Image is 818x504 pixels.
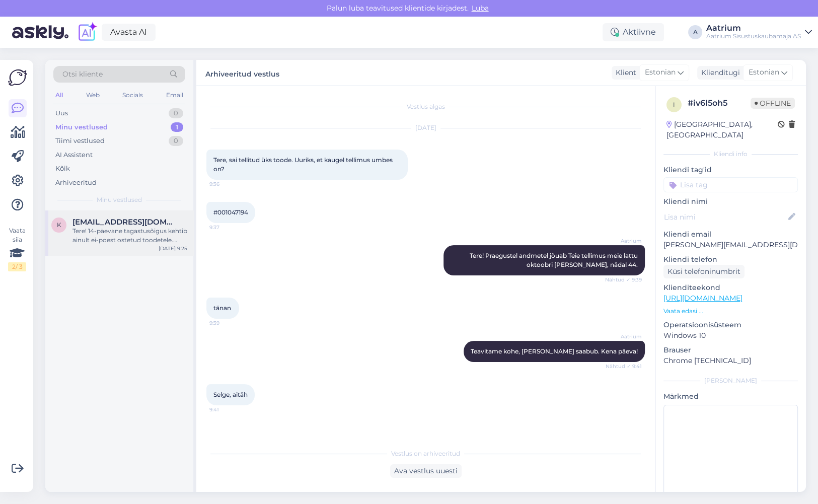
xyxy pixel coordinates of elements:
div: 1 [171,122,183,132]
div: Vestlus algas [206,102,645,111]
span: i [673,101,675,108]
div: Klienditugi [697,67,740,78]
img: Askly Logo [8,68,27,87]
input: Lisa nimi [664,211,786,223]
div: Kõik [55,164,70,174]
span: tänan [213,304,231,312]
span: kristikovalen@gmail.com [72,218,177,227]
div: Kliendi info [663,150,798,159]
div: [PERSON_NAME] [663,376,798,385]
span: Aatrium [604,237,642,245]
div: Web [84,89,102,102]
span: 9:41 [209,406,247,413]
div: Uus [55,108,68,118]
span: Teavitame kohe, [PERSON_NAME] saabub. Kena päeva! [471,347,638,355]
div: All [53,89,65,102]
div: Socials [120,89,145,102]
span: Nähtud ✓ 9:41 [604,363,642,370]
p: Vaata edasi ... [663,307,798,316]
span: 9:39 [209,319,247,327]
span: Estonian [645,67,676,78]
div: Arhiveeritud [55,178,97,188]
label: Arhiveeritud vestlus [205,66,279,80]
p: Chrome [TECHNICAL_ID] [663,355,798,366]
div: 0 [169,108,183,118]
div: Klient [612,67,636,78]
div: Küsi telefoninumbrit [663,265,745,278]
span: 9:36 [209,180,247,188]
div: [DATE] [206,123,645,132]
p: Kliendi telefon [663,254,798,265]
p: Operatsioonisüsteem [663,320,798,330]
span: Vestlus on arhiveeritud [391,449,460,458]
div: Tere! 14-päevane tagastusõigus kehtib ainult ei-poest ostetud toodetele. Võite meie kauplusest ig... [72,227,187,245]
span: Minu vestlused [97,195,142,204]
span: Nähtud ✓ 9:39 [604,276,642,283]
a: Avasta AI [102,24,156,41]
div: Aatrium [706,24,801,32]
a: AatriumAatrium Sisustuskaubamaja AS [706,24,812,40]
div: # iv6l5oh5 [688,97,751,109]
div: Tiimi vestlused [55,136,105,146]
div: Email [164,89,185,102]
div: Vaata siia [8,226,26,271]
span: Tere, sai tellitud üks toode. Uuriks, et kaugel tellimus umbes on? [213,156,394,173]
p: [PERSON_NAME][EMAIL_ADDRESS][DOMAIN_NAME] [663,240,798,250]
span: Luba [469,4,492,13]
span: Selge, aitäh [213,391,248,398]
div: [DATE] 9:25 [159,245,187,252]
a: [URL][DOMAIN_NAME] [663,294,742,303]
div: A [688,25,702,39]
div: [GEOGRAPHIC_DATA], [GEOGRAPHIC_DATA] [666,119,778,140]
p: Brauser [663,345,798,355]
span: Estonian [749,67,779,78]
p: Kliendi nimi [663,196,798,207]
span: Aatrium [604,333,642,340]
span: Otsi kliente [62,69,103,80]
div: 2 / 3 [8,262,26,271]
div: 0 [169,136,183,146]
p: Windows 10 [663,330,798,341]
div: AI Assistent [55,150,93,160]
img: explore-ai [77,22,98,43]
p: Klienditeekond [663,282,798,293]
span: k [57,221,61,229]
div: Ava vestlus uuesti [390,464,462,478]
span: Offline [751,98,795,109]
p: Märkmed [663,391,798,402]
div: Aktiivne [603,23,664,41]
span: 9:37 [209,224,247,231]
span: #001047194 [213,208,248,216]
span: Tere! Praegustel andmetel jõuab Teie tellimus meie lattu oktoobri [PERSON_NAME], nädal 44. [470,252,639,268]
div: Aatrium Sisustuskaubamaja AS [706,32,801,40]
p: Kliendi tag'id [663,165,798,175]
div: Minu vestlused [55,122,108,132]
p: Kliendi email [663,229,798,240]
input: Lisa tag [663,177,798,192]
